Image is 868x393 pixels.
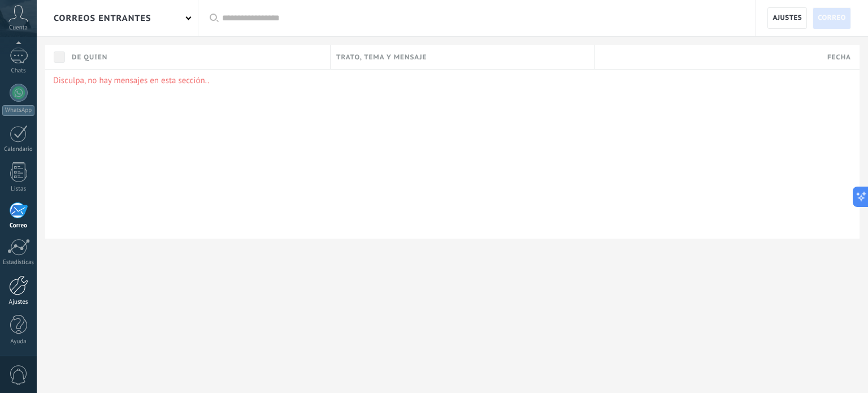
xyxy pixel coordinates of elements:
span: Trato, tema y mensaje [336,52,427,63]
span: Ajustes [772,8,802,28]
a: Ajustes [767,7,807,29]
div: Correo [2,222,35,230]
span: Cuenta [9,24,28,32]
p: Disculpa, no hay mensajes en esta sección.. [53,75,852,86]
div: Ajustes [2,299,35,306]
a: Correo [813,7,851,29]
div: WhatsApp [2,105,34,116]
span: Correo [818,8,846,28]
div: Calendario [2,146,35,153]
div: Chats [2,67,35,75]
span: Fecha [827,52,851,63]
div: Estadísticas [2,259,35,266]
div: Ayuda [2,338,35,346]
div: Listas [2,185,35,193]
span: De quien [72,52,107,63]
